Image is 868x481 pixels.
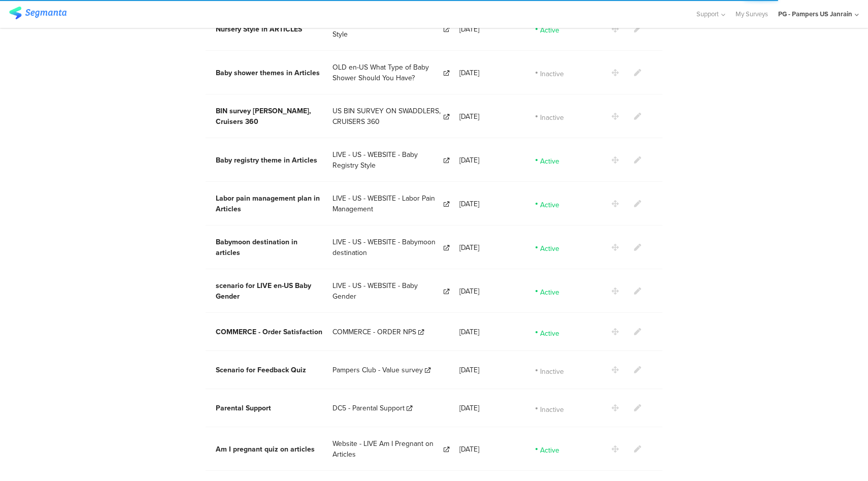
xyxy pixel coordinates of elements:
a: Website - LIVE Am I Pregnant on Articles [332,438,449,460]
span: Active [540,243,559,251]
span: Scenario for Feedback Quiz [216,365,306,375]
span: LIVE - US - WEBSITE - Babymoon destination [332,237,442,258]
span: Am I pregnant quiz on articles [216,444,315,455]
a: DC5 - Parental Support [332,403,412,413]
a: US BIN SURVEY ON SWADDLERS, CRUISERS 360 [332,106,449,127]
span: [DATE] [459,199,479,209]
a: Pampers Club - Value survey [332,365,430,375]
span: [DATE] [459,286,479,297]
span: Active [540,200,559,208]
a: OLD en-US What Type of Baby Shower Should You Have? [332,62,449,83]
span: Inactive [540,69,564,77]
span: LIVE - US - WEBSITE - Baby Gender [332,280,442,302]
span: US BIN SURVEY ON SWADDLERS, CRUISERS 360 [332,106,442,127]
span: [DATE] [459,403,479,413]
span: Babymoon destination in articles [216,237,297,258]
span: Active [540,287,559,295]
a: LIVE - US - WEBSITE - Babymoon destination [332,237,449,258]
span: DC5 - Parental Support [332,403,405,413]
div: PG - Pampers US Janrain [778,9,852,19]
span: Nursery Style in ARTICLES [216,24,302,35]
a: US - LIVE - WEBSITE - Nursery Style [332,18,449,40]
span: Parental Support [216,403,271,413]
span: Website - LIVE Am I Pregnant on Articles [332,438,442,460]
span: [DATE] [459,155,479,166]
span: Baby shower themes in Articles [216,68,320,78]
span: LIVE - US - WEBSITE - Labor Pain Management [332,193,442,214]
span: [DATE] [459,111,479,122]
span: [DATE] [459,444,479,455]
span: [DATE] [459,242,479,253]
span: LIVE - US - WEBSITE - Baby Registry Style [332,149,442,171]
span: COMMERCE - ORDER NPS [332,327,416,337]
span: US - LIVE - WEBSITE - Nursery Style [332,18,442,40]
span: Labor pain management plan in Articles [216,193,320,214]
span: Inactive [540,366,564,374]
span: [DATE] [459,327,479,337]
a: COMMERCE - ORDER NPS [332,327,424,337]
span: scenario for LIVE en-US Baby Gender [216,280,311,302]
span: Baby registry theme in Articles [216,155,317,166]
span: Support [696,9,719,19]
span: [DATE] [459,365,479,375]
img: segmanta logo [9,7,66,19]
span: Active [540,328,559,336]
a: LIVE - US - WEBSITE - Labor Pain Management [332,193,449,214]
a: LIVE - US - WEBSITE - Baby Registry Style [332,149,449,171]
span: [DATE] [459,24,479,35]
span: Pampers Club - Value survey [332,365,423,375]
span: Inactive [540,112,564,120]
span: Inactive [540,404,564,412]
span: OLD en-US What Type of Baby Shower Should You Have? [332,62,442,83]
a: LIVE - US - WEBSITE - Baby Gender [332,280,449,302]
span: BIN survey [PERSON_NAME], Cruisers 360 [216,106,311,127]
span: [DATE] [459,68,479,78]
span: Active [540,445,559,453]
span: Active [540,156,559,164]
span: COMMERCE - Order Satisfaction [216,327,322,337]
span: Active [540,25,559,33]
